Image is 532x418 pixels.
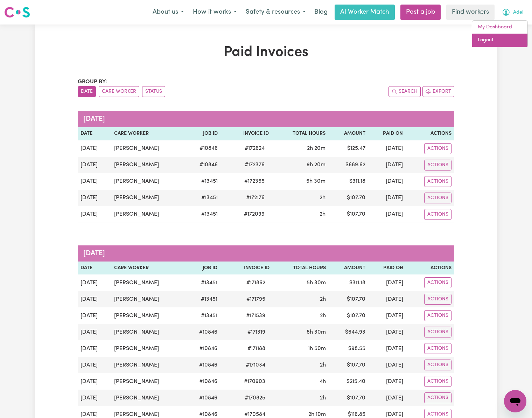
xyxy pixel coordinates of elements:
[368,206,406,223] td: [DATE]
[78,173,111,190] td: [DATE]
[220,127,272,140] th: Invoice ID
[388,86,421,97] button: Search
[368,140,406,157] td: [DATE]
[240,377,269,386] span: # 170903
[328,173,368,190] td: $ 311.18
[329,390,368,406] td: $ 107.70
[308,412,326,417] span: 2 hours 10 minutes
[368,390,406,406] td: [DATE]
[78,206,111,223] td: [DATE]
[111,307,185,324] td: [PERSON_NAME]
[368,357,406,373] td: [DATE]
[185,190,220,206] td: # 13451
[78,373,111,390] td: [DATE]
[424,193,451,203] button: Actions
[185,140,220,157] td: # 10846
[310,5,332,20] a: Blog
[424,209,451,220] button: Actions
[320,379,326,384] span: 4 hours
[111,173,185,190] td: [PERSON_NAME]
[328,206,368,223] td: $ 107.70
[78,157,111,173] td: [DATE]
[240,210,269,218] span: # 172099
[424,310,451,321] button: Actions
[368,307,406,324] td: [DATE]
[78,44,454,61] h1: Paid Invoices
[78,127,111,140] th: Date
[400,5,441,20] a: Post a job
[241,5,310,20] button: Safety & resources
[185,357,220,373] td: # 10846
[329,324,368,340] td: $ 644.93
[272,262,329,275] th: Total Hours
[242,312,269,320] span: # 171539
[78,390,111,406] td: [DATE]
[242,295,269,304] span: # 171795
[185,206,220,223] td: # 13451
[185,373,220,390] td: # 10846
[111,140,185,157] td: [PERSON_NAME]
[513,9,523,16] span: Adel
[111,206,185,223] td: [PERSON_NAME]
[307,162,325,168] span: 9 hours 20 minutes
[78,140,111,157] td: [DATE]
[185,127,220,140] th: Job ID
[320,297,326,302] span: 2 hours
[243,328,269,336] span: # 171319
[185,324,220,340] td: # 10846
[78,324,111,340] td: [DATE]
[368,291,406,307] td: [DATE]
[306,179,325,184] span: 5 hours 30 minutes
[307,280,326,286] span: 5 hours 30 minutes
[78,340,111,357] td: [DATE]
[329,307,368,324] td: $ 107.70
[320,313,326,319] span: 2 hours
[406,262,454,275] th: Actions
[328,140,368,157] td: $ 125.47
[424,176,451,187] button: Actions
[78,86,96,97] button: sort invoices by date
[424,327,451,337] button: Actions
[111,324,185,340] td: [PERSON_NAME]
[78,357,111,373] td: [DATE]
[424,160,451,170] button: Actions
[320,362,326,368] span: 2 hours
[78,274,111,291] td: [DATE]
[185,157,220,173] td: # 10846
[185,340,220,357] td: # 10846
[368,190,406,206] td: [DATE]
[406,127,454,140] th: Actions
[242,194,269,202] span: # 172176
[424,360,451,370] button: Actions
[142,86,165,97] button: sort invoices by paid status
[188,5,241,20] button: How it works
[185,307,220,324] td: # 13451
[472,34,527,47] a: Logout
[78,291,111,307] td: [DATE]
[472,20,528,47] div: My Account
[497,5,528,20] button: My Account
[185,173,220,190] td: # 13451
[320,211,325,217] span: 2 hours
[368,340,406,357] td: [DATE]
[111,291,185,307] td: [PERSON_NAME]
[328,127,368,140] th: Amount
[220,262,272,275] th: Invoice ID
[78,262,111,275] th: Date
[241,361,269,369] span: # 171034
[307,146,325,151] span: 2 hours 20 minutes
[240,144,269,153] span: # 172624
[504,390,526,412] iframe: Button to launch messaging window
[185,274,220,291] td: # 13451
[446,5,495,20] a: Find workers
[185,291,220,307] td: # 13451
[4,4,30,20] a: Careseekers logo
[368,157,406,173] td: [DATE]
[329,357,368,373] td: $ 107.70
[78,111,454,127] caption: [DATE]
[335,5,395,20] a: AI Worker Match
[368,324,406,340] td: [DATE]
[424,376,451,387] button: Actions
[111,357,185,373] td: [PERSON_NAME]
[424,294,451,305] button: Actions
